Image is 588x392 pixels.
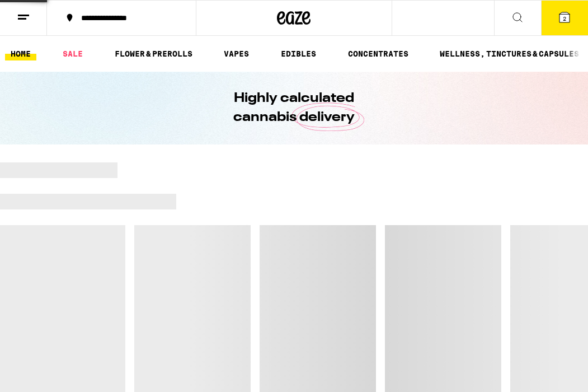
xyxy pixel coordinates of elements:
[434,47,585,60] a: WELLNESS, TINCTURES & CAPSULES
[109,47,198,60] a: FLOWER & PREROLLS
[218,47,255,60] a: VAPES
[342,47,414,60] a: CONCENTRATES
[5,47,36,60] a: HOME
[57,47,88,60] a: SALE
[563,15,566,22] span: 2
[275,47,322,60] a: EDIBLES
[202,89,387,127] h1: Highly calculated cannabis delivery
[541,1,588,35] button: 2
